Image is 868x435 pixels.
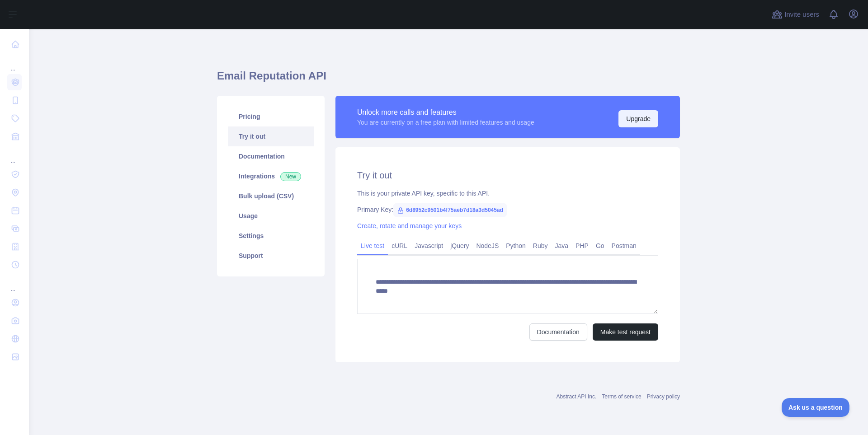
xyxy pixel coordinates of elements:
a: PHP [572,239,592,253]
a: cURL [388,239,411,253]
h1: Email Reputation API [217,69,680,90]
div: Primary Key: [357,205,658,214]
a: Privacy policy [647,393,680,400]
a: Bulk upload (CSV) [228,186,314,206]
a: Support [228,246,314,266]
h2: Try it out [357,169,658,182]
a: Pricing [228,107,314,126]
a: Live test [357,239,388,253]
iframe: Toggle Customer Support [782,398,850,417]
a: Documentation [228,146,314,166]
a: Python [502,239,529,253]
a: Javascript [411,239,447,253]
a: Abstract API Inc. [557,393,597,400]
div: ... [7,275,22,293]
div: Unlock more calls and features [357,107,534,118]
a: Create, rotate and manage your keys [357,222,462,229]
a: Integrations New [228,166,314,186]
a: Try it out [228,126,314,146]
div: ... [7,54,22,72]
a: Ruby [529,239,552,253]
a: Java [552,239,572,253]
a: Documentation [529,323,587,341]
div: This is your private API key, specific to this API. [357,189,658,198]
div: ... [7,146,22,164]
button: Upgrade [618,110,658,127]
a: Terms of service [602,393,641,400]
a: Postman [608,239,640,253]
button: Make test request [593,323,658,341]
a: jQuery [447,239,472,253]
a: Usage [228,206,314,226]
span: Invite users [784,9,819,20]
a: NodeJS [472,239,502,253]
a: Go [592,239,608,253]
a: Settings [228,226,314,246]
span: 6d8952c9501b4f75aeb7d18a3d5045ad [393,203,507,217]
span: New [280,172,301,181]
div: You are currently on a free plan with limited features and usage [357,118,534,127]
button: Invite users [770,7,821,22]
